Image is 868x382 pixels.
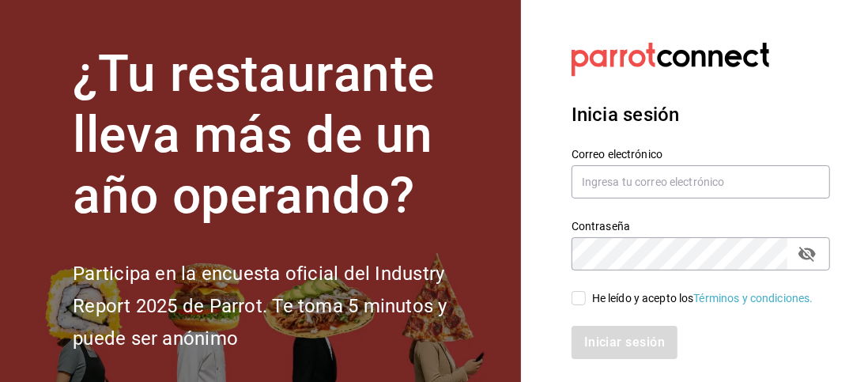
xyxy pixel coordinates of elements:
[73,258,500,354] h2: Participa en la encuesta oficial del Industry Report 2025 de Parrot. Te toma 5 minutos y puede se...
[572,149,830,161] label: Correo electrónico
[572,165,830,199] input: Ingresa tu correo electrónico
[694,292,813,304] a: Términos y condiciones.
[572,221,830,233] label: Contraseña
[572,100,830,129] h3: Inicia sesión
[592,290,813,307] div: He leído y acepto los
[794,240,821,267] button: passwordField
[73,44,500,226] h1: ¿Tu restaurante lleva más de un año operando?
